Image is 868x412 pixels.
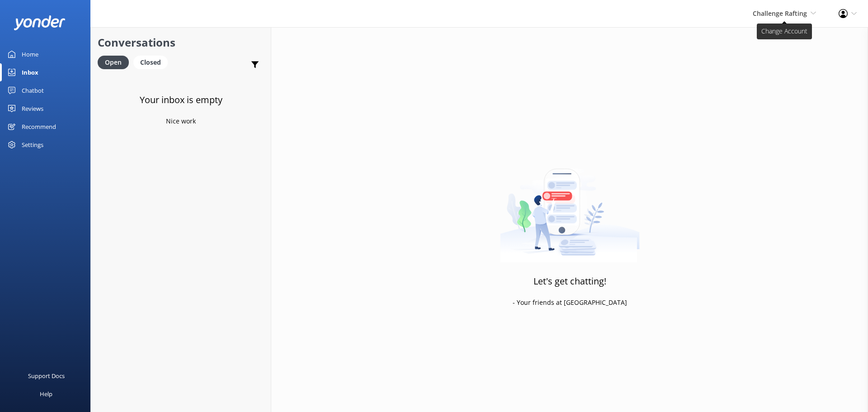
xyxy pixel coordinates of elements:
div: Home [22,45,38,63]
h3: Let's get chatting! [533,274,606,289]
a: Closed [133,57,172,67]
div: Closed [133,56,168,69]
img: yonder-white-logo.png [14,15,66,30]
p: - Your friends at [GEOGRAPHIC_DATA] [513,298,627,308]
span: Challenge Rafting [753,9,807,18]
img: artwork of a man stealing a conversation from at giant smartphone [500,150,640,263]
div: Reviews [22,99,43,118]
div: Open [98,56,129,69]
h2: Conversations [98,34,264,51]
h3: Your inbox is empty [140,93,222,107]
div: Help [40,385,52,403]
div: Chatbot [22,81,44,99]
div: Recommend [22,118,56,136]
p: Nice work [166,116,196,126]
div: Support Docs [28,367,65,385]
div: Inbox [22,63,38,81]
div: Settings [22,136,43,154]
a: Open [98,57,133,67]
